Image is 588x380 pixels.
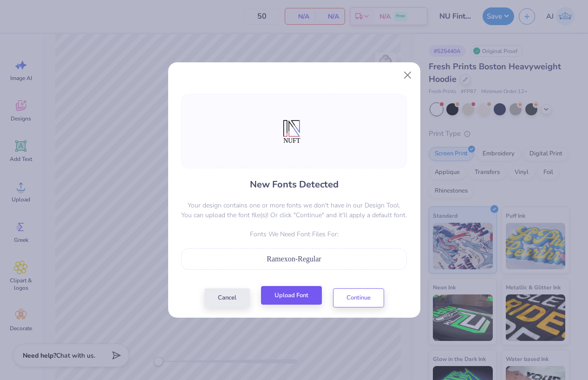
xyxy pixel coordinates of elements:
button: Upload Font [261,286,322,305]
button: Continue [333,288,384,307]
button: Cancel [204,288,250,307]
p: Fonts We Need Font Files For: [181,229,407,239]
span: Ramexon-Regular [267,255,321,263]
h4: New Fonts Detected [250,178,339,191]
p: Your design contains one or more fonts we don't have in our Design Tool. You can upload the font ... [181,200,407,220]
button: Close [399,67,416,84]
